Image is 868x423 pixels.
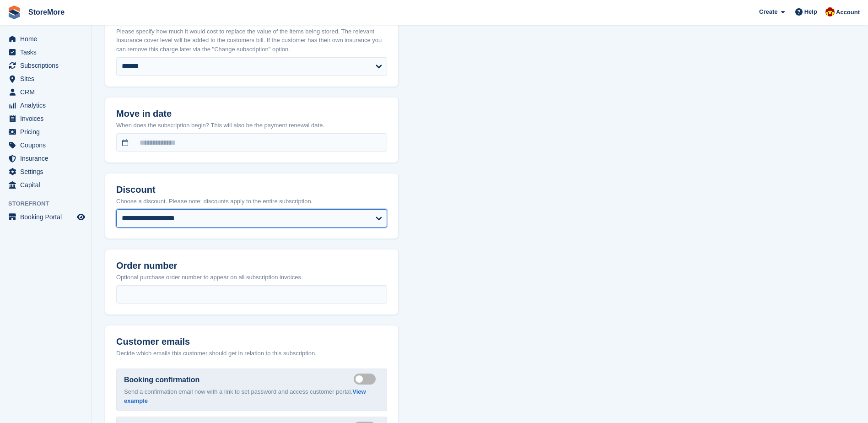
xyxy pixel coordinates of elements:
[124,388,366,404] a: View example
[20,99,75,112] span: Analytics
[116,197,387,206] p: Choose a discount. Please note: discounts apply to the entire subscription.
[20,33,75,45] span: Home
[5,125,86,138] a: menu
[20,112,75,125] span: Invoices
[5,165,86,178] a: menu
[20,125,75,138] span: Pricing
[20,72,75,85] span: Sites
[116,349,387,358] p: Decide which emails this customer should get in relation to this subscription.
[116,121,387,130] p: When does the subscription begin? This will also be the payment renewal date.
[116,184,387,195] h2: Discount
[5,33,86,45] a: menu
[5,99,86,112] a: menu
[5,211,86,223] a: menu
[836,8,860,17] span: Account
[20,86,75,98] span: CRM
[5,72,86,85] a: menu
[20,152,75,165] span: Insurance
[7,5,21,19] img: stora-icon-8386f47178a22dfd0bd8f6a31ec36ba5ce8667c1dd55bd0f319d3a0aa187defe.svg
[124,374,199,385] label: Booking confirmation
[20,139,75,152] span: Coupons
[5,112,86,125] a: menu
[116,260,387,271] h2: Order number
[25,5,68,20] a: StoreMore
[116,336,387,347] h2: Customer emails
[5,179,86,191] a: menu
[20,179,75,191] span: Capital
[20,46,75,59] span: Tasks
[20,59,75,72] span: Subscriptions
[75,211,86,222] a: Preview store
[5,46,86,59] a: menu
[5,139,86,152] a: menu
[8,199,91,208] span: Storefront
[116,273,387,282] p: Optional purchase order number to appear on all subscription invoices.
[354,378,379,380] label: Send booking confirmation email
[759,7,777,16] span: Create
[20,211,75,223] span: Booking Portal
[116,27,387,54] p: Please specify how much it would cost to replace the value of the items being stored. The relevan...
[20,165,75,178] span: Settings
[825,7,835,16] img: Store More Team
[804,7,817,16] span: Help
[116,108,387,119] h2: Move in date
[124,387,379,405] p: Send a confirmation email now with a link to set password and access customer portal.
[5,59,86,72] a: menu
[5,86,86,98] a: menu
[5,152,86,165] a: menu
